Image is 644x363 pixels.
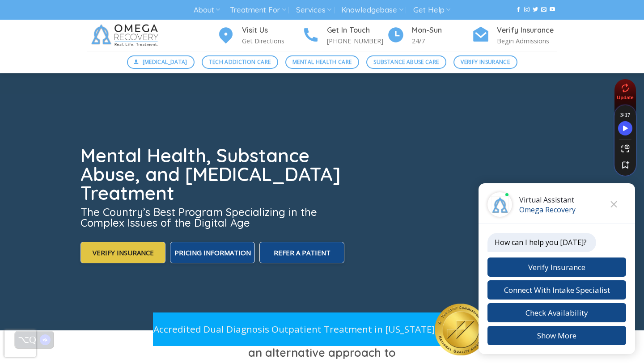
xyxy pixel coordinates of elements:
[413,2,450,18] a: Get Help
[550,7,555,13] a: Follow on YouTube
[4,330,36,357] iframe: reCAPTCHA
[242,25,302,36] h4: Visit Us
[373,58,439,66] span: Substance Abuse Care
[533,7,538,13] a: Follow on Twitter
[202,55,278,69] a: Tech Addiction Care
[366,55,446,69] a: Substance Abuse Care
[87,344,557,362] h3: an alternative approach to
[285,55,359,69] a: Mental Health Care
[541,7,547,13] a: Send us an email
[453,55,517,69] a: Verify Insurance
[292,58,352,66] span: Mental Health Care
[412,25,472,36] h4: Mon-Sun
[516,7,521,13] a: Follow on Facebook
[497,36,557,46] p: Begin Admissions
[524,7,530,13] a: Follow on Instagram
[296,2,331,18] a: Services
[230,2,286,18] a: Treatment For
[472,25,557,46] a: Verify Insurance Begin Admissions
[327,36,387,46] p: [PHONE_NUMBER]
[209,58,271,66] span: Tech Addiction Care
[127,55,195,69] a: [MEDICAL_DATA]
[461,58,510,66] span: Verify Insurance
[87,20,165,51] img: Omega Recovery
[497,25,557,36] h4: Verify Insurance
[194,2,220,18] a: About
[412,36,472,46] p: 24/7
[217,25,302,46] a: Visit Us Get Directions
[327,25,387,36] h4: Get In Touch
[242,36,302,46] p: Get Directions
[80,146,346,203] h1: Mental Health, Substance Abuse, and [MEDICAL_DATA] Treatment
[153,322,435,337] p: Accredited Dual Diagnosis Outpatient Treatment in [US_STATE]
[302,25,387,46] a: Get In Touch [PHONE_NUMBER]
[80,207,346,228] h3: The Country’s Best Program Specializing in the Complex Issues of the Digital Age
[143,58,187,66] span: [MEDICAL_DATA]
[341,2,403,18] a: Knowledgebase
